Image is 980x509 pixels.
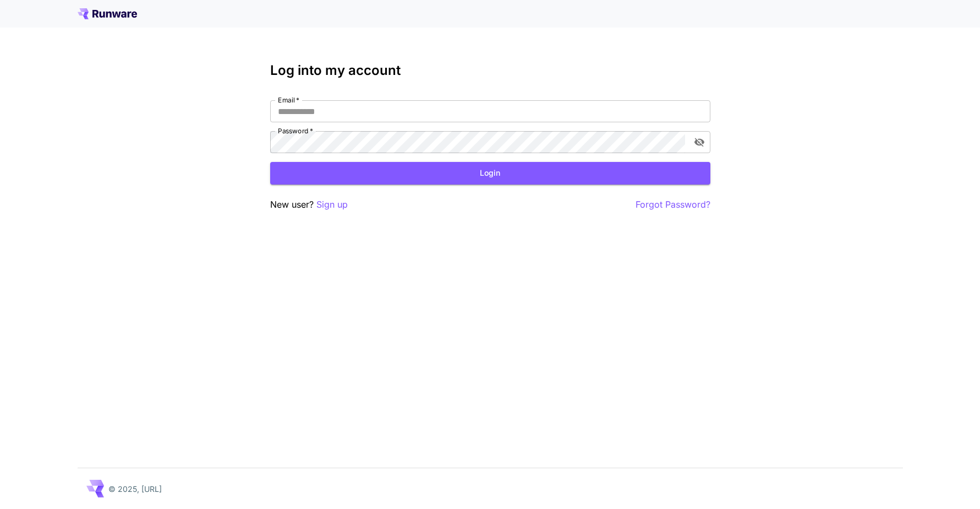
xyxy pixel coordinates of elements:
[270,63,710,78] h3: Log into my account
[316,198,348,212] button: Sign up
[108,483,162,495] p: © 2025, [URL]
[270,162,710,185] button: Login
[689,132,709,152] button: toggle password visibility
[278,126,313,136] label: Password
[278,95,299,105] label: Email
[270,198,348,212] p: New user?
[636,198,710,212] button: Forgot Password?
